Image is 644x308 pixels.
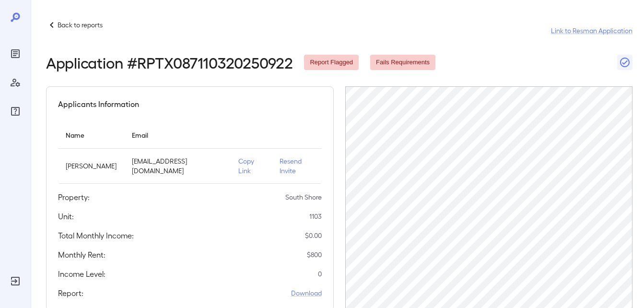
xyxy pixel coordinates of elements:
h5: Unit: [58,211,74,222]
th: Email [124,121,231,149]
button: Close Report [617,55,632,70]
h5: Total Monthly Income: [58,230,134,241]
span: Report Flagged [304,58,359,67]
p: Back to reports [58,20,103,30]
h2: Application # RPTX087110320250922 [46,54,293,71]
p: [PERSON_NAME] [66,161,117,171]
a: Download [291,288,322,298]
table: simple table [58,121,322,184]
div: FAQ [8,104,23,119]
p: [EMAIL_ADDRESS][DOMAIN_NAME] [132,156,223,176]
h5: Income Level: [58,268,105,280]
p: $ 0.00 [305,231,322,240]
span: Fails Requirements [370,58,435,67]
h5: Applicants Information [58,98,139,110]
p: 1103 [309,212,322,221]
p: $ 800 [307,250,322,260]
p: South Shore [285,192,322,202]
h5: Property: [58,191,90,203]
div: Manage Users [8,75,23,90]
th: Name [58,121,124,149]
p: Resend Invite [280,156,314,176]
h5: Monthly Rent: [58,249,105,261]
div: Log Out [8,273,23,289]
p: 0 [318,269,322,279]
h5: Report: [58,287,83,299]
p: Copy Link [238,156,264,176]
div: Reports [8,46,23,61]
a: Link to Resman Application [551,26,632,36]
